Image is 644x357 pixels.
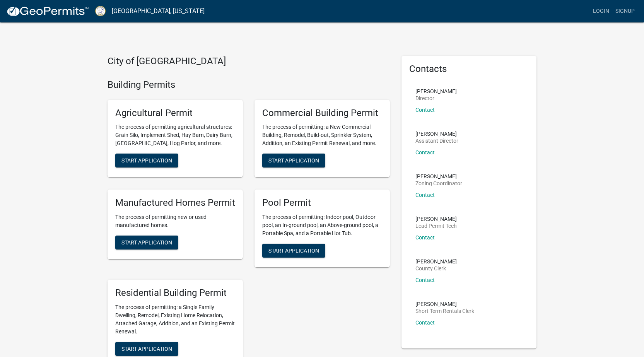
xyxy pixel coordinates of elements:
[415,319,435,326] a: Contact
[115,154,178,167] button: Start Application
[415,259,457,264] p: [PERSON_NAME]
[415,138,458,143] p: Assistant Director
[115,213,235,229] p: The process of permitting new or used manufactured homes.
[112,5,205,18] a: [GEOGRAPHIC_DATA], [US_STATE]
[115,197,235,208] h5: Manufactured Homes Permit
[415,107,435,113] a: Contact
[108,56,390,67] h4: City of [GEOGRAPHIC_DATA]
[262,154,325,167] button: Start Application
[262,123,382,147] p: The process of permitting: a New Commercial Building, Remodel, Build-out, Sprinkler System, Addit...
[415,266,457,271] p: County Clerk
[108,79,390,91] h4: Building Permits
[115,108,235,119] h5: Agricultural Permit
[268,157,319,164] span: Start Application
[409,63,529,75] h5: Contacts
[415,181,462,186] p: Zoning Coordinator
[115,236,178,249] button: Start Application
[121,239,172,246] span: Start Application
[415,174,462,179] p: [PERSON_NAME]
[262,213,382,237] p: The process of permitting: Indoor pool, Outdoor pool, an In-ground pool, an Above-ground pool, a ...
[262,108,382,119] h5: Commercial Building Permit
[262,244,325,258] button: Start Application
[415,96,457,101] p: Director
[115,303,235,336] p: The process of permitting: a Single Family Dwelling, Remodel, Existing Home Relocation, Attached ...
[121,345,172,352] span: Start Application
[415,234,435,241] a: Contact
[415,301,474,307] p: [PERSON_NAME]
[115,342,178,356] button: Start Application
[115,123,235,147] p: The process of permitting agricultural structures: Grain Silo, Implement Shed, Hay Barn, Dairy Ba...
[268,248,319,254] span: Start Application
[415,223,457,229] p: Lead Permit Tech
[415,277,435,283] a: Contact
[262,197,382,208] h5: Pool Permit
[415,131,458,137] p: [PERSON_NAME]
[415,308,474,314] p: Short Term Rentals Clerk
[612,4,638,19] a: Signup
[415,149,435,155] a: Contact
[415,192,435,198] a: Contact
[115,287,235,299] h5: Residential Building Permit
[590,4,612,19] a: Login
[415,89,457,94] p: [PERSON_NAME]
[95,6,106,16] img: Putnam County, Georgia
[121,157,172,164] span: Start Application
[415,216,457,222] p: [PERSON_NAME]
